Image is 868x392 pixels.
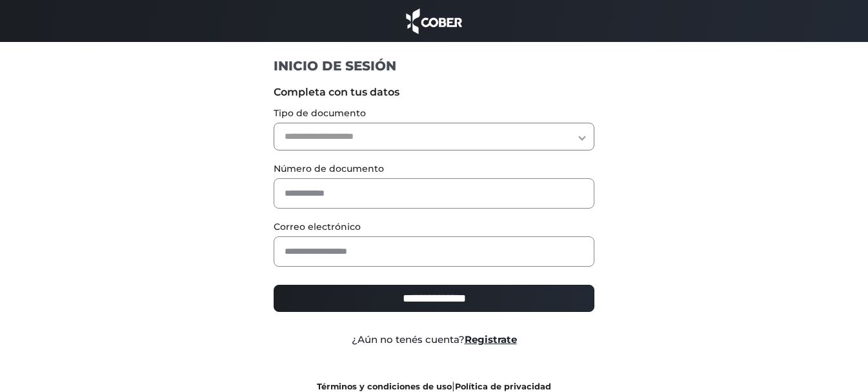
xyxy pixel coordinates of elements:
[274,57,594,74] h1: INICIO DE SESIÓN
[274,162,594,176] label: Número de documento
[465,333,517,346] a: Registrate
[455,382,551,391] a: Política de privacidad
[274,85,594,100] label: Completa con tus datos
[274,107,594,120] label: Tipo de documento
[264,333,604,347] div: ¿Aún no tenés cuenta?
[317,382,452,391] a: Términos y condiciones de uso
[274,220,594,234] label: Correo electrónico
[403,6,466,36] img: cober_marca.png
